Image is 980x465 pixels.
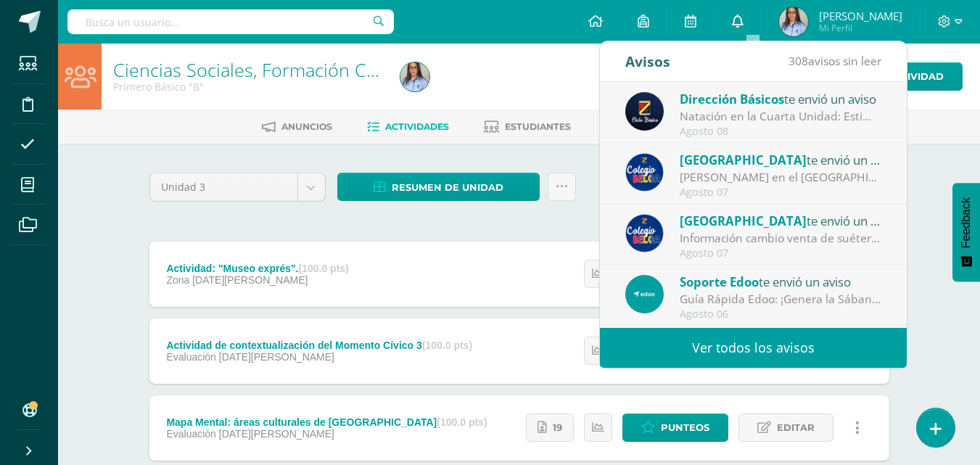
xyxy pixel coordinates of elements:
span: Punteos [661,414,709,441]
span: [DATE][PERSON_NAME] [192,274,308,286]
span: [DATE][PERSON_NAME] [219,428,334,440]
div: te envió un aviso [680,150,881,169]
span: [GEOGRAPHIC_DATA] [680,152,807,168]
span: Unidad 3 [161,173,287,201]
span: [PERSON_NAME] [819,9,902,23]
div: Avisos [625,41,670,81]
span: 19 [553,414,562,441]
a: Estudiantes [484,115,571,139]
span: Dirección Básicos [680,91,784,107]
a: Actividad [854,62,963,91]
a: Punteos [622,413,728,442]
img: 919ad801bb7643f6f997765cf4083301.png [625,214,664,252]
span: Estudiantes [505,121,571,132]
span: [GEOGRAPHIC_DATA] [680,213,807,229]
span: Soporte Edoo [680,273,759,290]
span: Evaluación [166,428,216,440]
span: Mi Perfil [819,22,902,34]
div: te envió un aviso [680,272,881,291]
div: Primero Básico 'B' [113,80,383,94]
strong: (100.0 pts) [422,340,472,351]
span: Feedback [960,197,973,248]
strong: (100.0 pts) [437,416,487,428]
a: Resumen de unidad [337,173,540,201]
span: [DATE][PERSON_NAME] [219,351,334,363]
span: Zona [166,274,189,286]
a: Ver todos los avisos [600,328,907,368]
h1: Ciencias Sociales, Formación Ciudadana e Interculturalidad [113,59,383,80]
div: te envió un aviso [680,89,881,108]
a: Ciencias Sociales, Formación Ciudadana e Interculturalidad [113,57,598,82]
div: Actividad de contextualización del Momento Cívico 3 [166,340,472,351]
span: 308 [788,53,808,69]
a: 19 [526,413,574,442]
div: Mapa Mental: áreas culturales de [GEOGRAPHIC_DATA] [166,416,487,428]
img: 70b1105214193c847cd35a8087b967c7.png [400,62,429,91]
div: Agosto 07 [680,247,881,260]
div: Actividad: "Museo exprés". [166,263,348,274]
span: Resumen de unidad [392,174,503,201]
div: Agosto 06 [680,308,881,321]
span: Editar [777,414,815,441]
span: avisos sin leer [788,53,881,69]
input: Busca un usuario... [67,9,394,34]
span: Evaluación [166,351,216,363]
a: Anuncios [262,115,332,139]
div: Agosto 07 [680,186,881,199]
span: Actividad [888,63,944,90]
span: Anuncios [281,121,332,132]
img: 70b1105214193c847cd35a8087b967c7.png [779,7,808,36]
a: Unidad 3 [150,173,325,201]
div: Agosto 08 [680,125,881,138]
strong: (100.0 pts) [299,263,349,274]
a: Actividades [367,115,449,139]
div: Guía Rápida Edoo: ¡Genera la Sábana de tu Curso en Pocos Pasos!: En Edoo, buscamos facilitar la a... [680,291,881,308]
img: 0125c0eac4c50c44750533c4a7747585.png [625,92,664,131]
div: Abuelitos Heladeros en el Colegio Belga.: Estimados padres y madres de familia: Les saludamos cor... [680,169,881,186]
div: Natación en la Cuarta Unidad: Estimados padres y madres de familia: Reciban un cordial saludo des... [680,108,881,125]
span: Actividades [385,121,449,132]
button: Feedback - Mostrar encuesta [952,183,980,281]
img: e4bfb1306657ee1b3f04ec402857feb8.png [625,275,664,313]
div: te envió un aviso [680,211,881,230]
img: 919ad801bb7643f6f997765cf4083301.png [625,153,664,192]
div: Información cambio venta de suéter y chaleco del Colegio - Tejidos Piemont -: Estimados Padres de... [680,230,881,247]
